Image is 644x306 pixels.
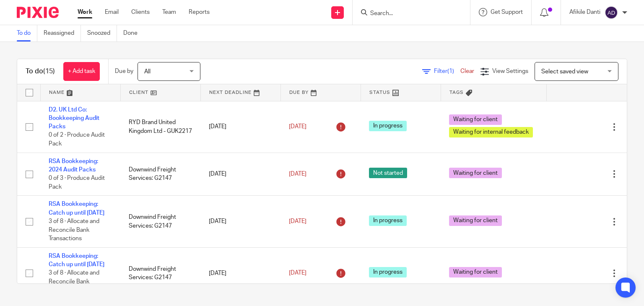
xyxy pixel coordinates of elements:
[200,196,280,247] td: [DATE]
[289,270,306,276] span: [DATE]
[189,8,210,16] a: Reports
[289,218,306,224] span: [DATE]
[144,69,151,75] span: All
[369,168,407,178] span: Not started
[44,25,81,41] a: Reassigned
[369,215,407,226] span: In progress
[541,69,588,75] span: Select saved view
[449,168,502,178] span: Waiting for client
[63,62,100,81] a: + Add task
[115,67,133,75] p: Due by
[49,107,99,130] a: D2. UK Ltd Co: Bookkeeping Audit Packs
[49,270,99,293] span: 3 of 8 · Allocate and Reconcile Bank Transactions
[449,90,464,95] span: Tags
[447,68,454,74] span: (1)
[369,121,407,131] span: In progress
[49,201,104,215] a: RSA Bookkeeping: Catch up until [DATE]
[120,247,200,299] td: Downwind Freight Services: G2147
[289,171,306,177] span: [DATE]
[105,8,119,16] a: Email
[449,267,502,277] span: Waiting for client
[449,127,533,137] span: Waiting for internal feedback
[49,253,104,267] a: RSA Bookkeeping: Catch up until [DATE]
[131,8,150,16] a: Clients
[123,25,144,41] a: Done
[17,7,59,18] img: Pixie
[289,124,306,130] span: [DATE]
[49,158,98,173] a: RSA Bookkeeping: 2024 Audit Packs
[17,25,37,41] a: To do
[605,6,618,19] img: svg%3E
[49,218,99,241] span: 3 of 8 · Allocate and Reconcile Bank Transactions
[49,175,105,190] span: 0 of 3 · Produce Audit Pack
[449,215,502,226] span: Waiting for client
[162,8,176,16] a: Team
[120,196,200,247] td: Downwind Freight Services: G2147
[120,101,200,153] td: RYD Brand United Kingdom Ltd - GUK2217
[87,25,117,41] a: Snoozed
[369,10,445,18] input: Search
[49,132,105,147] span: 0 of 2 · Produce Audit Pack
[43,68,55,75] span: (15)
[120,153,200,196] td: Downwind Freight Services: G2147
[460,68,474,74] a: Clear
[491,9,523,15] span: Get Support
[200,153,280,196] td: [DATE]
[449,114,502,125] span: Waiting for client
[369,267,407,277] span: In progress
[492,68,528,74] span: View Settings
[26,67,55,76] h1: To do
[434,68,460,74] span: Filter
[569,8,600,16] p: Afikile Danti
[78,8,92,16] a: Work
[200,247,280,299] td: [DATE]
[200,101,280,153] td: [DATE]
